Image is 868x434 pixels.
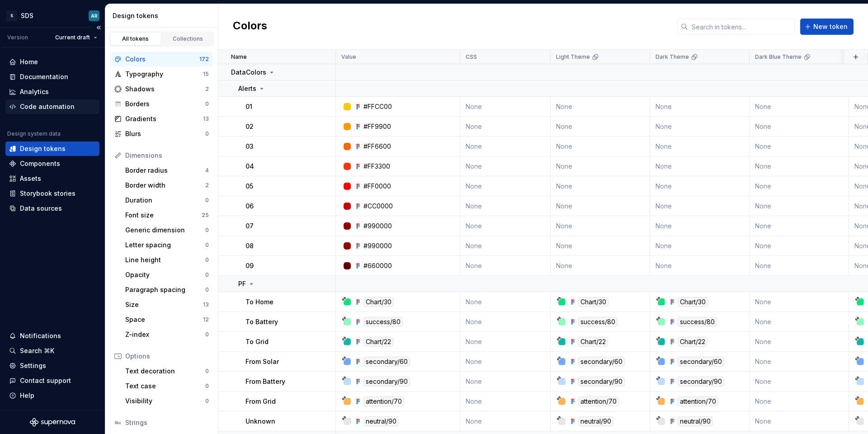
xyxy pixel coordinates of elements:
[55,34,90,41] span: Current draft
[122,163,212,178] a: Border radius4
[125,255,205,264] div: Line height
[125,285,205,294] div: Paragraph spacing
[650,236,750,256] td: None
[678,357,724,367] div: secondary/60
[578,297,609,307] div: Chart/30
[20,331,61,340] div: Notifications
[363,162,390,171] div: #FF3300
[122,297,212,312] a: Size13
[578,396,619,406] div: attention/70
[460,332,551,352] td: None
[341,53,356,61] p: Value
[20,72,68,81] div: Documentation
[460,216,551,236] td: None
[205,382,209,390] div: 0
[551,156,650,176] td: None
[7,34,28,41] div: Version
[125,55,199,64] div: Colors
[20,204,62,213] div: Data sources
[578,337,608,347] div: Chart/22
[750,292,849,312] td: None
[111,82,212,96] a: Shadows2
[245,377,285,386] p: From Battery
[5,55,99,69] a: Home
[460,97,551,117] td: None
[203,115,209,123] div: 13
[122,223,212,237] a: Generic dimension0
[460,292,551,312] td: None
[122,394,212,408] a: Visibility0
[460,411,551,431] td: None
[5,344,99,358] button: Search ⌘K
[750,312,849,332] td: None
[460,176,551,196] td: None
[678,377,724,387] div: secondary/90
[460,352,551,372] td: None
[5,359,99,373] a: Settings
[245,337,269,346] p: To Grid
[750,236,849,256] td: None
[460,312,551,332] td: None
[122,208,212,222] a: Font size25
[5,99,99,114] a: Code automation
[205,85,209,93] div: 2
[125,382,205,391] div: Text case
[21,11,33,20] div: SDS
[122,364,212,378] a: Text decoration0
[5,201,99,216] a: Data sources
[20,159,60,168] div: Components
[20,189,75,198] div: Storybook stories
[750,332,849,352] td: None
[678,337,708,347] div: Chart/22
[205,167,209,174] div: 4
[245,102,252,111] p: 01
[750,352,849,372] td: None
[205,271,209,278] div: 0
[20,87,49,96] div: Analytics
[363,122,391,131] div: #FF9900
[238,84,256,93] p: Alerts
[20,144,66,153] div: Design tokens
[111,67,212,81] a: Typography15
[678,317,717,327] div: success/80
[650,137,750,156] td: None
[363,102,392,111] div: #FFCC00
[125,99,205,108] div: Borders
[363,261,392,270] div: #660000
[650,256,750,276] td: None
[750,256,849,276] td: None
[113,11,214,20] div: Design tokens
[125,396,205,406] div: Visibility
[556,53,590,61] p: Light Theme
[2,6,103,25] button: SSDSAR
[125,151,209,160] div: Dimensions
[460,137,551,156] td: None
[125,114,203,123] div: Gradients
[125,196,205,205] div: Duration
[7,130,61,137] div: Design system data
[750,196,849,216] td: None
[122,178,212,193] a: Border width2
[460,236,551,256] td: None
[656,53,689,61] p: Dark Theme
[205,241,209,249] div: 0
[122,238,212,252] a: Letter spacing0
[363,222,392,231] div: #990000
[688,19,795,35] input: Search in tokens...
[92,21,105,34] button: Collapse sidebar
[205,130,209,137] div: 0
[205,368,209,375] div: 0
[750,176,849,196] td: None
[203,316,209,323] div: 12
[6,10,17,21] div: S
[750,411,849,431] td: None
[363,416,399,426] div: neutral/90
[122,268,212,282] a: Opacity0
[111,112,212,126] a: Gradients13
[750,137,849,156] td: None
[125,226,205,235] div: Generic dimension
[650,117,750,137] td: None
[551,137,650,156] td: None
[205,182,209,189] div: 2
[125,166,205,175] div: Border radius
